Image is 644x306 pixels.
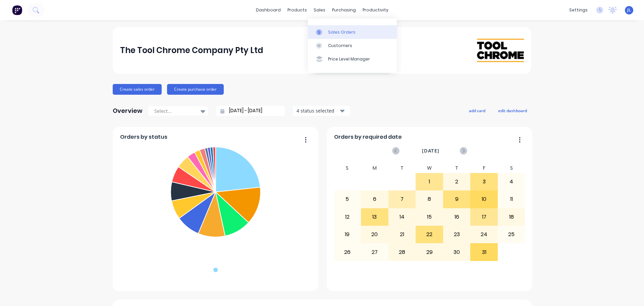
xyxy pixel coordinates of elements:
div: 3 [471,173,497,190]
div: 29 [416,244,443,260]
button: Create sales order [113,84,162,95]
div: 21 [389,226,416,243]
span: JL [627,7,631,13]
div: 11 [498,191,525,208]
div: W [416,163,443,173]
div: 22 [416,226,443,243]
div: 8 [416,191,443,208]
div: productivity [359,5,392,15]
div: 17 [471,209,497,225]
div: 26 [334,244,361,260]
div: M [361,163,388,173]
span: Orders by required date [334,133,402,141]
div: 10 [471,191,497,208]
div: 28 [389,244,416,260]
div: S [334,163,361,173]
div: 27 [361,244,388,260]
div: 2 [443,173,470,190]
div: 14 [389,209,416,225]
a: dashboard [253,5,284,15]
div: T [443,163,471,173]
div: T [388,163,416,173]
div: The Tool Chrome Company Pty Ltd [120,44,263,57]
div: 5 [334,191,361,208]
div: 19 [334,226,361,243]
div: 13 [361,209,388,225]
div: purchasing [329,5,359,15]
button: 4 status selected [293,106,350,116]
img: The Tool Chrome Company Pty Ltd [477,39,524,62]
div: 31 [471,244,497,260]
div: 25 [498,226,525,243]
div: 30 [443,244,470,260]
div: 16 [443,209,470,225]
button: Create purchase order [167,84,224,95]
div: 18 [498,209,525,225]
div: Sales Orders [328,29,356,35]
div: Price Level Manager [328,56,370,62]
div: 23 [443,226,470,243]
div: 20 [361,226,388,243]
div: 6 [361,191,388,208]
button: add card [465,106,490,115]
div: F [470,163,498,173]
div: Customers [328,43,352,49]
button: edit dashboard [494,106,531,115]
div: 7 [389,191,416,208]
div: sales [310,5,329,15]
div: settings [566,5,591,15]
img: Factory [12,5,22,15]
div: 4 [498,173,525,190]
div: 15 [416,209,443,225]
div: 4 status selected [297,107,339,114]
div: Overview [113,104,143,118]
a: Customers [308,39,397,52]
a: Price Level Manager [308,52,397,66]
div: 12 [334,209,361,225]
div: S [498,163,525,173]
a: Sales Orders [308,25,397,39]
div: products [284,5,310,15]
div: 24 [471,226,497,243]
div: 9 [443,191,470,208]
span: [DATE] [422,147,439,155]
div: 1 [416,173,443,190]
span: Orders by status [120,133,167,141]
